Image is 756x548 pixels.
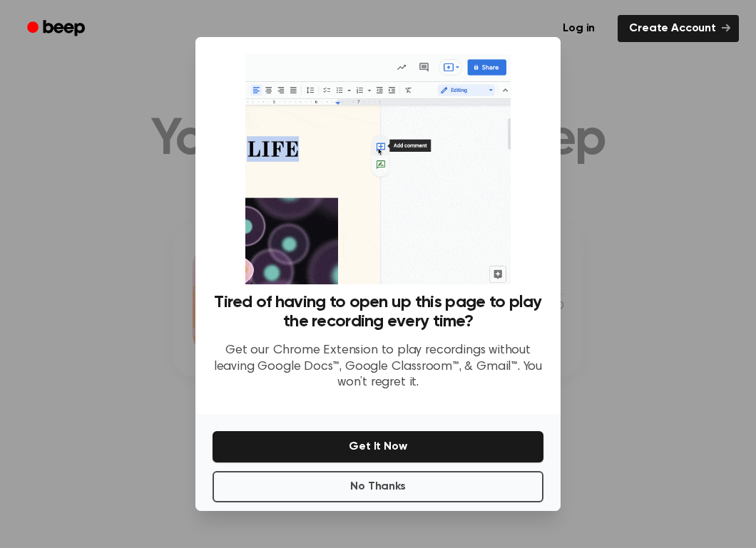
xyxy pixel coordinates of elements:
h3: Tired of having to open up this page to play the recording every time? [213,293,543,331]
button: Get It Now [213,431,543,462]
a: Log in [548,12,609,45]
p: Get our Chrome Extension to play recordings without leaving Google Docs™, Google Classroom™, & Gm... [213,343,543,391]
img: Beep extension in action [245,54,510,284]
a: Beep [17,15,98,43]
button: No Thanks [213,471,543,502]
a: Create Account [618,15,739,42]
